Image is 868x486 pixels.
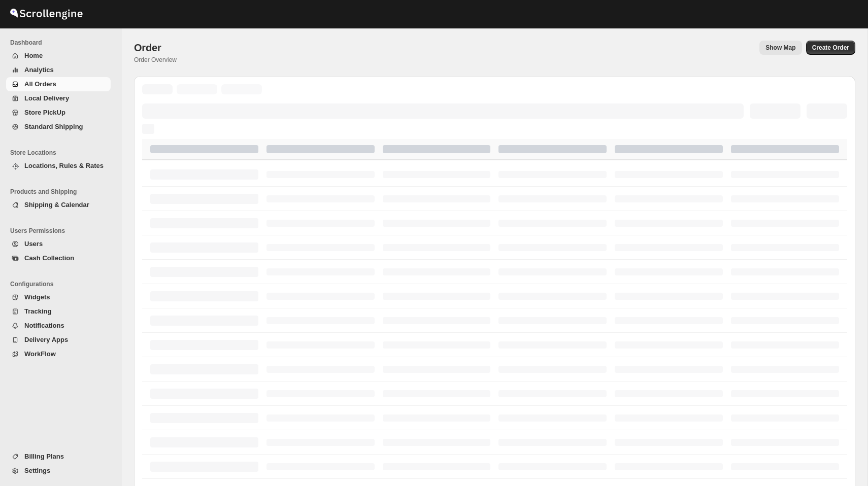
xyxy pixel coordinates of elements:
[24,240,43,248] span: Users
[24,52,43,59] span: Home
[6,49,111,63] button: Home
[24,162,104,169] span: Locations, Rules & Rates
[806,41,855,55] button: Create custom order
[6,77,111,91] button: All Orders
[6,63,111,77] button: Analytics
[6,304,111,319] button: Tracking
[24,66,54,74] span: Analytics
[24,467,50,474] span: Settings
[24,336,68,343] span: Delivery Apps
[10,188,115,196] span: Products and Shipping
[812,44,849,52] span: Create Order
[24,94,69,102] span: Local Delivery
[6,237,111,251] button: Users
[24,453,64,460] span: Billing Plans
[10,280,115,288] span: Configurations
[6,159,111,173] button: Locations, Rules & Rates
[24,123,83,130] span: Standard Shipping
[759,41,802,55] button: Map action label
[134,56,177,64] p: Order Overview
[24,254,74,262] span: Cash Collection
[134,42,161,53] span: Order
[6,251,111,265] button: Cash Collection
[10,227,115,235] span: Users Permissions
[24,80,56,88] span: All Orders
[6,464,111,478] button: Settings
[10,149,115,157] span: Store Locations
[24,307,51,315] span: Tracking
[24,109,65,116] span: Store PickUp
[6,290,111,304] button: Widgets
[24,350,56,358] span: WorkFlow
[6,319,111,333] button: Notifications
[24,293,50,301] span: Widgets
[6,449,111,464] button: Billing Plans
[6,198,111,212] button: Shipping & Calendar
[765,44,795,52] span: Show Map
[24,322,64,329] span: Notifications
[24,201,89,209] span: Shipping & Calendar
[6,347,111,361] button: WorkFlow
[10,39,115,47] span: Dashboard
[6,333,111,347] button: Delivery Apps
